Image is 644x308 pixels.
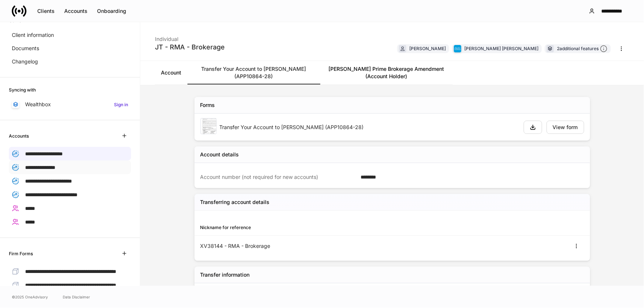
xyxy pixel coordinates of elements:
div: JT - RMA - Brokerage [155,43,225,52]
h6: Sign in [114,101,128,108]
div: Account details [200,151,239,158]
a: Documents [9,42,131,55]
h6: Firm Forms [9,250,33,257]
button: View form [547,121,584,134]
a: Transfer Your Account to [PERSON_NAME] (APP10864-28) [187,61,320,84]
p: Wealthbox [25,101,51,108]
img: charles-schwab-BFYFdbvS.png [454,45,461,52]
div: Nickname for reference [200,224,392,231]
a: Account [155,61,187,84]
p: Documents [12,45,39,52]
div: XV38144 - RMA - Brokerage [200,242,392,250]
p: Client information [12,31,54,39]
div: Forms [200,101,215,109]
span: © 2025 OneAdvisory [12,294,48,300]
div: [PERSON_NAME] [409,45,446,52]
h6: Accounts [9,132,29,139]
h6: Syncing with [9,86,36,93]
div: 2 additional features [557,45,607,53]
a: Changelog [9,55,131,68]
div: Transfer Your Account to [PERSON_NAME] (APP10864-28) [220,124,518,131]
a: [PERSON_NAME] Prime Brokerage Amendment (Account Holder) [320,61,453,84]
div: [PERSON_NAME] [PERSON_NAME] [464,45,538,52]
button: Clients [32,5,59,17]
div: Transfer information [200,271,250,278]
a: WealthboxSign in [9,98,131,111]
div: Onboarding [97,8,126,14]
button: Onboarding [92,5,131,17]
button: Accounts [59,5,92,17]
p: Changelog [12,58,38,65]
div: Individual [155,31,225,43]
div: Account number (not required for new accounts) [200,173,357,181]
h5: Transferring account details [200,198,270,206]
div: Accounts [64,8,87,14]
a: Data Disclaimer [63,294,90,300]
div: View form [553,125,578,130]
a: Client information [9,28,131,42]
div: Clients [37,8,55,14]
